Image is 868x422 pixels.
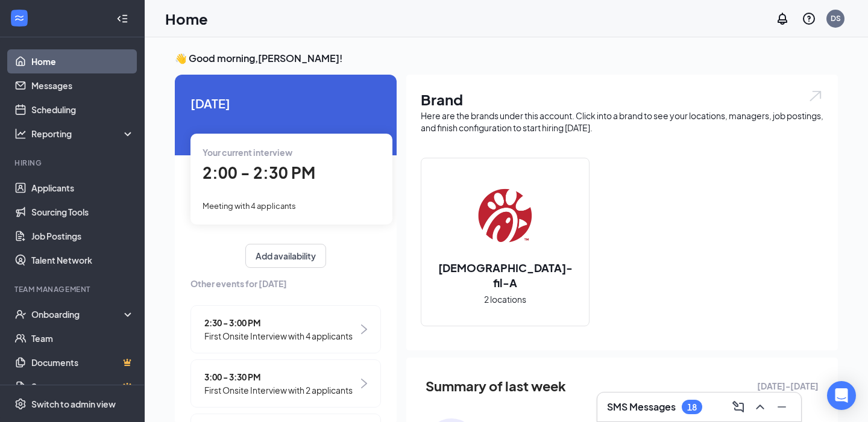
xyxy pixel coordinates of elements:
[775,11,790,26] svg: Notifications
[165,8,208,29] h1: Home
[245,244,326,268] button: Add availability
[831,13,841,23] div: DS
[772,397,791,417] button: Minimize
[203,163,315,182] span: 2:00 - 2:30 PM
[31,398,116,410] div: Switch to admin view
[484,293,526,306] span: 2 locations
[203,201,296,211] span: Meeting with 4 applicants
[808,89,823,103] img: open.6027fd2a22e1237b5b06.svg
[775,400,789,414] svg: Minimize
[426,376,566,397] span: Summary of last week
[31,224,134,248] a: Job Postings
[802,11,816,26] svg: QuestionInfo
[31,98,134,122] a: Scheduling
[31,200,134,224] a: Sourcing Tools
[31,308,124,320] div: Onboarding
[31,326,134,350] a: Team
[750,397,770,417] button: ChevronUp
[14,284,132,294] div: Team Management
[31,374,134,399] a: SurveysCrown
[421,89,823,110] h1: Brand
[31,128,135,140] div: Reporting
[421,260,589,290] h2: [DEMOGRAPHIC_DATA]-fil-A
[203,147,292,158] span: Your current interview
[827,381,856,410] div: Open Intercom Messenger
[757,379,819,393] span: [DATE] - [DATE]
[204,329,353,343] span: First Onsite Interview with 4 applicants
[14,158,132,168] div: Hiring
[731,400,746,414] svg: ComposeMessage
[14,128,27,140] svg: Analysis
[190,277,381,290] span: Other events for [DATE]
[31,176,134,200] a: Applicants
[467,178,544,255] img: Chick-fil-A
[14,398,27,410] svg: Settings
[31,73,134,98] a: Messages
[204,370,353,383] span: 3:00 - 3:30 PM
[116,13,128,25] svg: Collapse
[14,308,27,320] svg: UserCheck
[421,110,823,134] div: Here are the brands under this account. Click into a brand to see your locations, managers, job p...
[13,12,25,24] svg: WorkstreamLogo
[753,400,767,414] svg: ChevronUp
[31,248,134,272] a: Talent Network
[31,350,134,374] a: DocumentsCrown
[175,52,838,65] h3: 👋 Good morning, [PERSON_NAME] !
[729,397,748,417] button: ComposeMessage
[607,400,676,414] h3: SMS Messages
[687,402,697,412] div: 18
[31,49,134,73] a: Home
[204,383,353,397] span: First Onsite Interview with 2 applicants
[190,94,381,113] span: [DATE]
[204,316,353,329] span: 2:30 - 3:00 PM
